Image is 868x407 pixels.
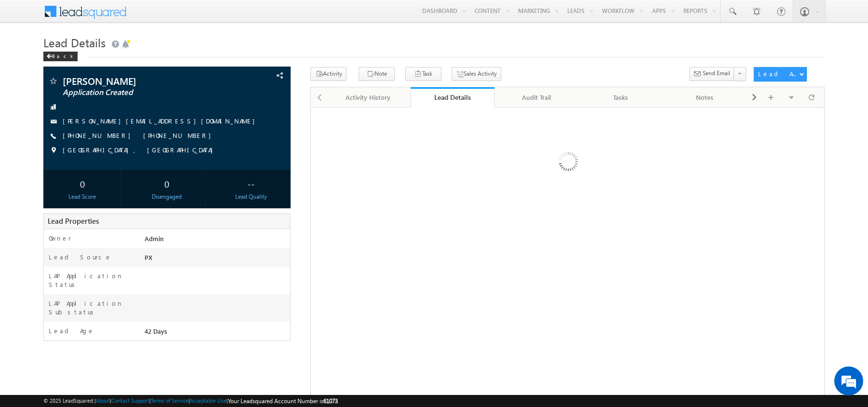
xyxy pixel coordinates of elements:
div: 0 [130,175,203,192]
a: Tasks [579,87,663,108]
label: Lead Source [49,253,112,261]
div: 42 Days [142,326,290,340]
div: Notes [671,92,739,103]
div: Lead Score [46,192,119,201]
div: Tasks [587,92,654,103]
label: Owner [49,234,71,243]
span: © 2025 LeadSquared | | | | | [43,396,338,406]
button: Task [405,67,441,81]
button: Lead Actions [754,67,807,81]
div: Audit Trail [502,92,570,103]
a: Acceptable Use [190,397,227,404]
div: Activity History [334,92,402,103]
span: [GEOGRAPHIC_DATA], [GEOGRAPHIC_DATA] [63,146,218,155]
span: [PERSON_NAME] [63,76,217,86]
a: Back [43,51,82,59]
span: Lead Properties [48,216,99,226]
button: Send Email [689,67,734,81]
a: Audit Trail [494,87,579,108]
button: Activity [310,67,347,81]
label: LAP Application Status [49,271,133,289]
div: PX [142,253,290,266]
a: [PERSON_NAME][EMAIL_ADDRESS][DOMAIN_NAME] [63,117,260,125]
div: Lead Details [418,93,488,102]
button: Note [359,67,395,81]
span: Application Created [63,88,217,97]
span: Send Email [703,69,730,78]
span: Your Leadsquared Account Number is [228,397,338,405]
div: Lead Actions [758,69,799,78]
div: Lead Quality [215,192,288,201]
div: Disengaged [130,192,203,201]
a: Contact Support [111,397,149,404]
span: Admin [145,234,164,243]
div: -- [215,175,288,192]
label: LAP Application Substatus [49,299,133,316]
div: Back [43,52,78,61]
label: Lead Age [49,326,94,335]
img: Loading... [518,113,617,213]
a: Notes [663,87,748,108]
button: Sales Activity [452,67,501,81]
span: Lead Details [43,35,106,50]
div: 0 [46,175,119,192]
a: Lead Details [411,87,495,108]
a: About [96,397,110,404]
span: [PHONE_NUMBER] [PHONE_NUMBER] [63,131,216,141]
span: 61073 [323,397,338,405]
a: Activity History [326,87,411,108]
a: Terms of Service [151,397,188,404]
